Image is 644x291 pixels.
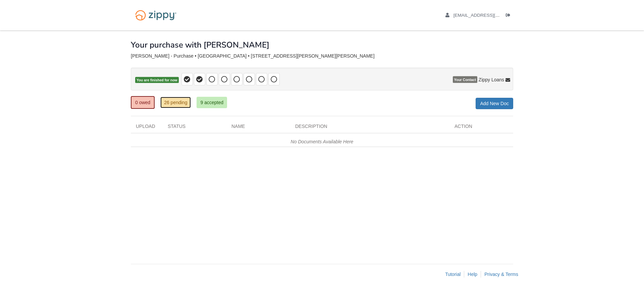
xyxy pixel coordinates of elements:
div: Description [290,123,449,133]
a: 0 owed [131,96,155,109]
div: Action [449,123,513,133]
div: Status [163,123,226,133]
h1: Your purchase with [PERSON_NAME] [131,41,269,49]
div: Name [226,123,290,133]
a: Log out [506,13,513,19]
div: [PERSON_NAME] - Purchase • [GEOGRAPHIC_DATA] • [STREET_ADDRESS][PERSON_NAME][PERSON_NAME] [131,53,513,59]
em: No Documents Available Here [291,139,354,144]
a: Tutorial [445,272,461,277]
a: Help [468,272,477,277]
a: 9 accepted [197,97,227,108]
span: Zippy Loans [479,76,504,83]
span: You are finished for now [135,77,179,83]
div: Upload [131,123,163,133]
a: Privacy & Terms [484,272,518,277]
span: jessicabartm.kay@gmail.com [453,13,568,18]
a: edit profile [445,13,568,19]
img: Logo [131,7,181,24]
a: 26 pending [160,97,191,108]
a: Add New Doc [476,98,513,109]
span: Your Contact [453,76,477,83]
